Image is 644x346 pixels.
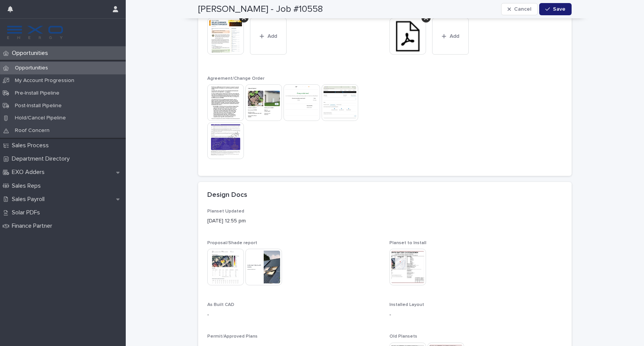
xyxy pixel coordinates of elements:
[207,311,380,319] p: -
[389,303,424,307] span: Installed Layout
[389,311,562,319] p: -
[501,3,538,15] button: Cancel
[9,127,56,134] p: Roof Concern
[207,191,247,200] h2: Design Docs
[198,4,323,15] h2: [PERSON_NAME] - Job #10558
[9,182,47,190] p: Sales Reps
[9,142,55,149] p: Sales Process
[9,169,51,176] p: EXO Adders
[9,155,76,163] p: Department Directory
[9,77,80,84] p: My Account Progression
[207,217,562,225] p: [DATE] 12:55 pm
[207,303,234,307] span: As Built CAD
[9,103,68,109] p: Post-Install Pipeline
[207,334,258,339] span: Permit/Approved Plans
[9,65,54,71] p: Opportunities
[9,196,51,203] p: Sales Payroll
[9,115,72,121] p: Hold/Cancel Pipeline
[6,25,64,40] img: FKS5r6ZBThi8E5hshIGi
[9,50,54,57] p: Opportunities
[553,6,566,12] span: Save
[250,18,287,55] button: Add
[450,34,459,39] span: Add
[514,6,531,12] span: Cancel
[9,209,46,216] p: Solar PDFs
[389,334,417,339] span: Old Plansets
[389,241,426,245] span: Planset to Install
[207,209,244,214] span: Planset Updated
[539,3,572,15] button: Save
[9,90,66,97] p: Pre-Install Pipeline
[207,241,257,245] span: Proposal/Shade report
[207,76,264,81] span: Agreement/Change Order
[9,222,58,230] p: Finance Partner
[268,34,277,39] span: Add
[432,18,469,55] button: Add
